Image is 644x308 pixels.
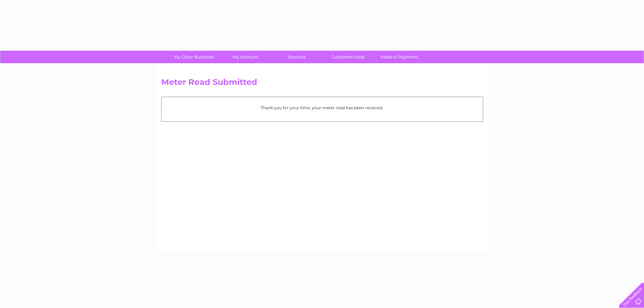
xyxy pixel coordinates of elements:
[161,77,483,90] h2: Meter Read Submitted
[372,51,427,63] a: Make A Payment
[165,104,479,111] p: Thank you for your time, your meter read has been received.
[166,51,222,63] a: My Clear Business
[217,51,273,63] a: My Account
[269,51,325,63] a: Services
[320,51,376,63] a: Customer Help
